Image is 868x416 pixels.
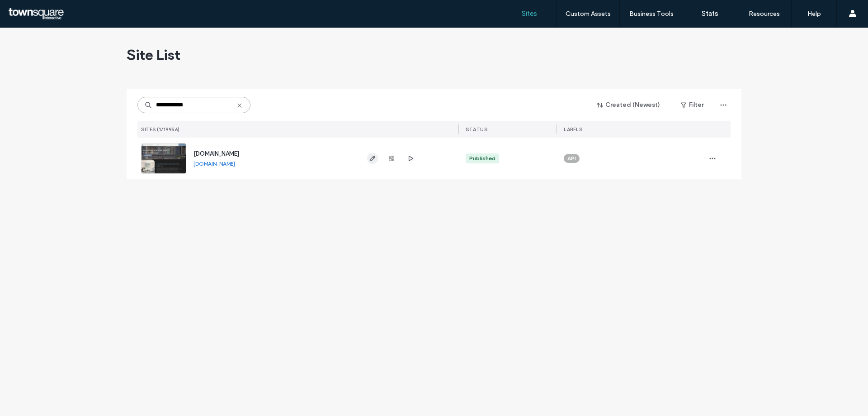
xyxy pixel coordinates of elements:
label: Resources [749,10,780,18]
span: LABELS [564,126,582,133]
button: Filter [672,98,712,112]
label: Custom Assets [566,10,611,18]
label: Help [807,10,821,18]
span: STATUS [466,126,487,133]
label: Stats [702,10,718,18]
a: [DOMAIN_NAME] [193,150,239,157]
button: Created (Newest) [589,98,668,112]
span: SITES (1/19956) [141,126,180,133]
span: Help [20,6,39,14]
div: Published [469,154,495,163]
label: Business Tools [629,10,674,18]
span: Site List [127,46,180,64]
label: Sites [522,10,537,18]
a: [DOMAIN_NAME] [193,160,235,167]
span: API [567,154,576,163]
